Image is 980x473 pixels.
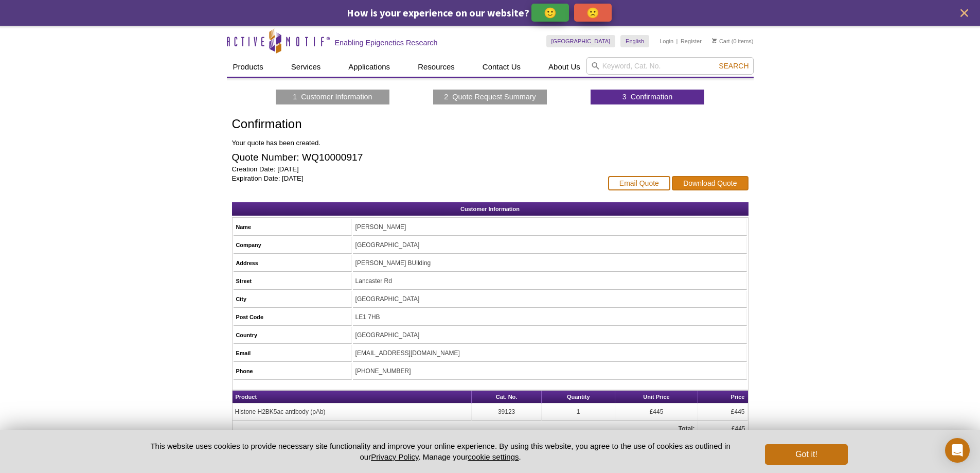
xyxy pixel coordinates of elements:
[353,237,747,254] td: [GEOGRAPHIC_DATA]
[232,138,598,148] p: Your quote has been created.
[236,276,349,286] h5: Street
[236,294,349,304] h5: City
[712,35,754,47] li: (0 items)
[468,452,519,461] button: cookie settings
[236,312,349,322] h5: Post Code
[958,7,971,20] button: close
[542,57,586,77] a: About Us
[608,176,670,190] a: Email Quote
[347,6,529,19] span: How is your experience on our website?
[232,117,598,132] h1: Confirmation
[353,363,747,380] td: [PHONE_NUMBER]
[544,6,557,19] p: 🙂
[236,240,349,250] h5: Company
[586,57,754,75] input: Keyword, Cat. No.
[353,291,747,308] td: [GEOGRAPHIC_DATA]
[232,153,598,162] h2: Quote Number: WQ10000917
[353,273,747,290] td: Lancaster Rd
[233,404,472,421] td: Histone H2BK5ac antibody (pAb)
[227,57,270,77] a: Products
[353,255,747,272] td: [PERSON_NAME] BUilding
[412,57,461,77] a: Resources
[472,391,542,404] th: Cat. No.
[353,327,747,344] td: [GEOGRAPHIC_DATA]
[472,404,542,421] td: 39123
[133,441,749,462] p: This website uses cookies to provide necessary site functionality and improve your online experie...
[236,330,349,340] h5: Country
[335,38,438,47] h2: Enabling Epigenetics Research
[236,348,349,358] h5: Email
[542,404,615,421] td: 1
[444,92,536,101] a: 2 Quote Request Summary
[353,309,747,326] td: LE1 7HB
[233,391,472,404] th: Product
[546,35,616,47] a: [GEOGRAPHIC_DATA]
[353,219,747,236] td: [PERSON_NAME]
[672,176,748,190] a: Download Quote
[719,62,749,70] span: Search
[353,345,747,362] td: [EMAIL_ADDRESS][DOMAIN_NAME]
[371,452,418,461] a: Privacy Policy
[615,391,698,404] th: Unit Price
[586,6,599,19] p: 🙁
[236,258,349,268] h5: Address
[476,57,527,77] a: Contact Us
[698,404,748,421] td: £445
[698,421,748,437] td: £445
[716,61,752,71] button: Search
[622,92,673,101] a: 3 Confirmation
[681,38,702,45] a: Register
[615,404,698,421] td: £445
[542,391,615,404] th: Quantity
[285,57,327,77] a: Services
[676,35,678,47] li: |
[712,38,717,43] img: Your Cart
[698,391,748,404] th: Price
[293,92,372,101] a: 1 Customer Information
[232,165,598,183] p: Creation Date: [DATE] Expiration Date: [DATE]
[712,38,730,45] a: Cart
[620,35,649,47] a: English
[232,202,749,216] h2: Customer Information
[342,57,396,77] a: Applications
[679,425,695,432] strong: Total:
[660,38,673,45] a: Login
[765,444,847,465] button: Got it!
[945,438,970,463] div: Open Intercom Messenger
[236,222,349,232] h5: Name
[236,366,349,376] h5: Phone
